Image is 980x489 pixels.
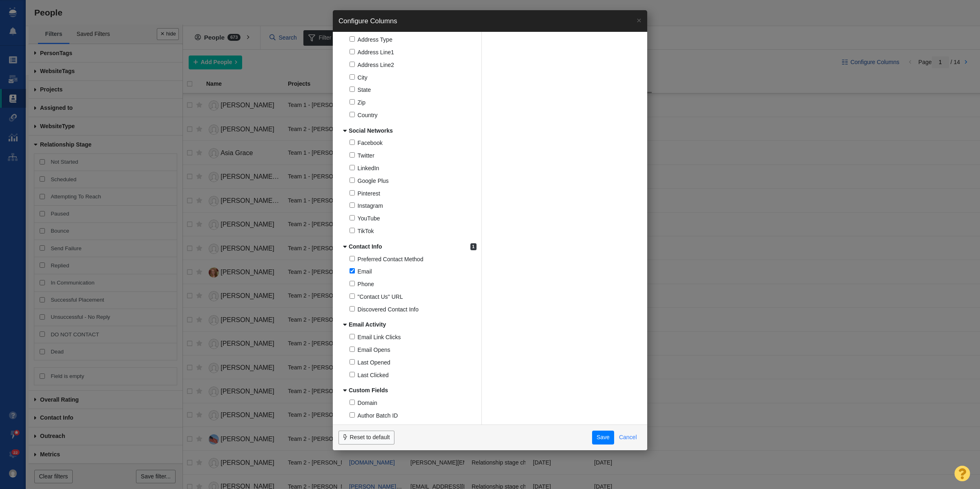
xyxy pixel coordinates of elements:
span: Instagram [358,202,383,209]
span: Last Opened [358,359,390,366]
input: Twitter [350,152,355,158]
input: Address Line2 [350,62,355,67]
span: Phone [358,281,374,287]
span: Address Line2 [358,62,394,68]
span: Preferred Contact Method [358,256,423,262]
span: Author Batch ID [358,412,398,419]
span: City [358,74,367,81]
input: Discovered Contact Info [350,306,355,311]
input: Pinterest [350,190,355,196]
input: Instagram [350,202,355,208]
span: Google Plus [358,178,389,184]
button: × [631,10,647,30]
h4: Configure Columns [339,16,397,26]
span: Twitter [358,152,374,159]
span: Email [358,268,372,275]
input: "Contact Us" URL [350,293,355,299]
strong: Contact Info [349,243,468,251]
strong: Custom Fields [349,387,477,395]
input: Last Clicked [350,372,355,377]
span: Facebook [358,140,383,146]
button: Save [592,431,615,445]
input: Facebook [350,140,355,145]
input: LinkedIn [350,165,355,170]
span: Discovered Contact Info [358,306,419,313]
input: Zip [350,99,355,104]
span: TikTok [358,228,374,234]
input: Address Type [350,36,355,42]
input: Email Opens [350,347,355,352]
button: Cancel [614,431,641,445]
span: LinkedIn [358,165,379,171]
input: State [350,87,355,92]
input: Address Line1 [350,49,355,54]
input: Preferred Contact Method [350,256,355,261]
input: Country [350,112,355,117]
span: Domain [358,400,377,406]
span: State [358,87,371,93]
input: Domain [350,400,355,405]
span: Address Type [358,36,392,43]
input: Phone [350,281,355,286]
strong: Social Networks [349,127,477,135]
input: Last Opened [350,359,355,365]
span: "Contact Us" URL [358,293,403,300]
input: City [350,74,355,80]
span: Pinterest [358,190,380,197]
span: Email Link Clicks [358,334,401,340]
strong: Email Activity [349,321,477,329]
span: Address Line1 [358,49,394,56]
span: 1 [470,243,477,250]
span: Zip [358,99,365,106]
input: Author Batch ID [350,412,355,418]
span: Country [358,112,378,118]
input: TikTok [350,228,355,233]
input: Email Link Clicks [350,334,355,339]
a: Reset to default [339,431,394,445]
span: Email Opens [358,347,390,353]
input: Google Plus [350,178,355,183]
span: Last Clicked [358,372,389,378]
span: YouTube [358,215,380,222]
input: YouTube [350,215,355,220]
input: Email [350,268,355,273]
